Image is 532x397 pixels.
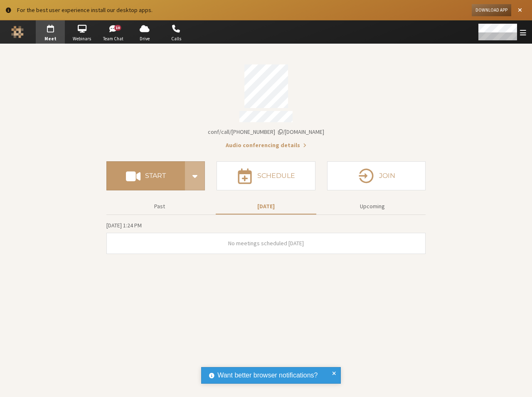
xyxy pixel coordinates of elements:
[36,35,65,42] span: Meet
[216,199,316,214] button: [DATE]
[99,35,128,42] span: Team Chat
[114,25,121,31] div: 10
[322,199,423,214] button: Upcoming
[511,375,526,391] iframe: Chat
[228,239,304,247] span: No meetings scheduled [DATE]
[208,128,324,136] button: Copy my meeting room linkCopy my meeting room link
[106,59,426,150] section: Account details
[11,26,24,38] img: Iotum
[379,173,395,179] h4: Join
[217,370,318,380] span: Want better browser notifications?
[162,35,191,42] span: Calls
[208,128,324,136] span: Copy my meeting room link
[109,199,210,214] button: Past
[145,173,166,179] h4: Start
[226,141,306,150] button: Audio conferencing details
[514,4,526,16] button: Close alert
[217,161,315,190] button: Schedule
[130,35,159,42] span: Drive
[327,161,426,190] button: Join
[472,4,511,16] button: Download App
[17,6,466,15] div: For the best user experience install our desktop apps.
[106,221,426,254] section: Today's Meetings
[106,161,185,190] button: Start
[185,161,205,190] div: Start conference options
[106,222,142,229] span: [DATE] 1:24 PM
[67,35,96,42] span: Webinars
[257,173,295,179] h4: Schedule
[3,20,32,44] button: Logo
